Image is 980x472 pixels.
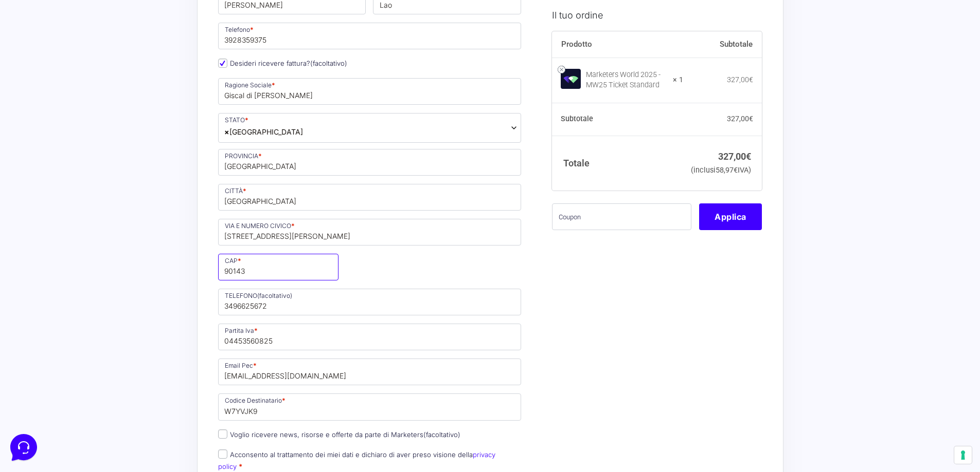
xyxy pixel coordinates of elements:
[727,115,753,123] bdi: 327,00
[218,430,460,439] label: Voglio ricevere news, risorse e offerte da parte di Marketers
[72,330,135,353] button: Messaggi
[16,58,37,78] img: dark
[218,59,347,67] label: Desideri ricevere fattura?
[749,115,753,123] span: €
[8,432,39,463] iframe: Customerly Messenger Launcher
[699,203,762,230] button: Applica
[224,126,303,137] span: Italia
[134,330,198,353] button: Aiuto
[691,166,751,175] small: (inclusi IVA)
[734,166,738,175] span: €
[552,8,762,22] h3: Il tuo ordine
[218,324,522,350] input: Inserisci soltanto il numero di Partita IVA senza prefisso IT *
[586,70,666,90] div: Marketers World 2025 - MW25 Ticket Standard
[158,344,173,353] p: Aiuto
[49,58,70,78] img: dark
[218,254,338,280] input: CAP *
[218,289,522,315] input: TELEFONO
[218,184,522,211] input: CITTÀ *
[31,344,48,353] p: Home
[716,166,738,175] span: 58,97
[561,68,581,88] img: Marketers World 2025 - MW25 Ticket Standard
[218,219,522,246] input: VIA E NUMERO CIVICO *
[89,344,117,353] p: Messaggi
[33,58,54,78] img: dark
[23,149,168,160] input: Cerca un articolo...
[218,149,522,176] input: PROVINCIA *
[552,31,683,58] th: Prodotto
[16,86,189,107] button: Inizia una conversazione
[8,8,173,25] h2: Ciao da Marketers 👋
[8,330,72,353] button: Home
[552,136,683,191] th: Totale
[673,75,683,85] strong: × 1
[110,127,189,136] a: Apri Centro Assistenza
[67,92,152,101] span: Inizia una conversazione
[218,449,227,459] input: Acconsento al trattamento dei miei dati e dichiaro di aver preso visione dellaprivacy policy
[954,446,972,464] button: Le tue preferenze relative al consenso per le tecnologie di tracciamento
[218,59,227,68] input: Desideri ricevere fattura?(facoltativo)
[552,103,683,136] th: Subtotale
[310,59,347,67] span: (facoltativo)
[16,41,87,49] span: Le tue conversazioni
[218,78,522,105] input: Ragione Sociale *
[746,150,751,161] span: €
[683,31,762,58] th: Subtotale
[218,393,522,420] input: Codice Destinatario *
[218,358,522,385] input: Email Pec *
[218,429,227,439] input: Voglio ricevere news, risorse e offerte da parte di Marketers(facoltativo)
[224,126,229,137] span: ×
[749,75,753,84] span: €
[423,430,460,439] span: (facoltativo)
[218,450,495,470] label: Acconsento al trattamento dei miei dati e dichiaro di aver preso visione della
[727,75,753,84] bdi: 327,00
[218,113,522,143] span: Italia
[16,127,80,136] span: Trova una risposta
[718,150,751,161] bdi: 327,00
[552,203,691,230] input: Coupon
[218,23,522,49] input: Telefono *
